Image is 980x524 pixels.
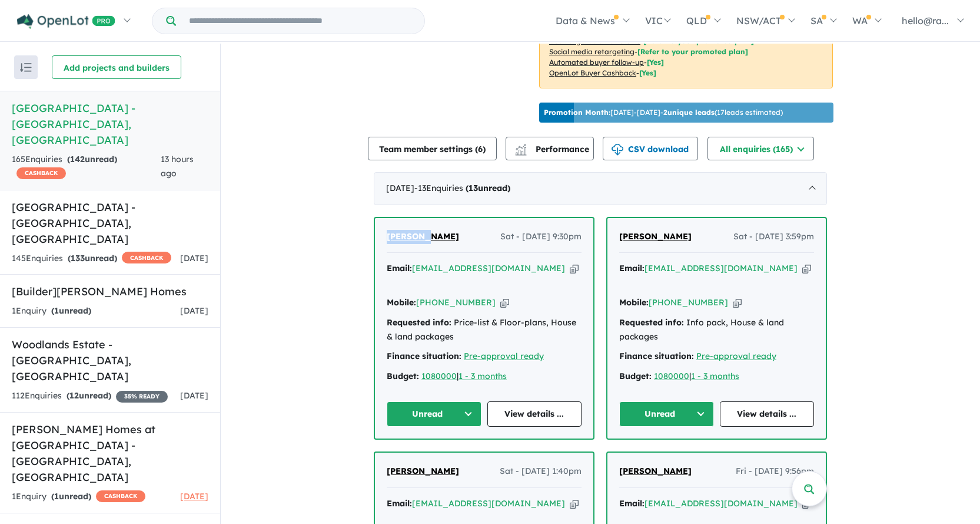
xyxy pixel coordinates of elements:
div: Price-list & Floor-plans, House & land packages [387,316,582,344]
button: Copy [570,497,579,510]
div: | [387,370,582,384]
h5: [Builder] [PERSON_NAME] Homes [12,284,208,299]
strong: ( unread) [51,491,91,502]
p: [DATE] - [DATE] - ( 17 leads estimated) [544,107,783,118]
u: Geo-targeted email & SMS [549,37,640,45]
span: [Yes] [647,58,664,67]
strong: ( unread) [67,390,111,401]
u: Automated buyer follow-up [549,58,644,67]
a: [PHONE_NUMBER] [416,297,496,308]
strong: Requested info: [387,317,451,328]
div: 1 Enquir y [12,304,91,318]
span: 35 % READY [116,391,168,403]
a: [PERSON_NAME] [619,464,692,479]
div: | [619,370,814,384]
h5: Woodlands Estate - [GEOGRAPHIC_DATA] , [GEOGRAPHIC_DATA] [12,337,208,384]
img: sort.svg [20,63,32,72]
strong: Email: [387,498,412,509]
u: OpenLot Buyer Cashback [549,68,636,77]
a: 1 - 3 months [459,371,507,381]
h5: [PERSON_NAME] Homes at [GEOGRAPHIC_DATA] - [GEOGRAPHIC_DATA] , [GEOGRAPHIC_DATA] [12,421,208,485]
button: Copy [733,296,742,309]
span: [DATE] [180,390,208,401]
span: [Refer to your promoted plan] [643,37,754,45]
span: 13 [469,183,478,193]
strong: Mobile: [387,297,416,308]
a: [EMAIL_ADDRESS][DOMAIN_NAME] [645,498,798,509]
a: Pre-approval ready [696,351,776,361]
a: [EMAIL_ADDRESS][DOMAIN_NAME] [412,263,565,273]
strong: Email: [387,263,412,273]
span: [PERSON_NAME] [387,466,459,476]
strong: Requested info: [619,317,684,328]
span: CASHBACK [96,490,145,502]
button: Copy [570,262,579,275]
span: Sat - [DATE] 9:30pm [500,230,582,244]
strong: Email: [619,263,645,273]
span: [PERSON_NAME] [619,466,692,476]
a: [PERSON_NAME] [619,230,692,244]
span: 133 [71,253,85,263]
span: [DATE] [180,491,208,502]
strong: ( unread) [466,183,510,193]
strong: Mobile: [619,297,649,308]
div: 145 Enquir ies [12,252,171,266]
div: 165 Enquir ies [12,153,161,181]
b: Promotion Month: [544,108,610,117]
a: [PERSON_NAME] [387,464,459,479]
h5: [GEOGRAPHIC_DATA] - [GEOGRAPHIC_DATA] , [GEOGRAPHIC_DATA] [12,199,208,247]
img: Openlot PRO Logo White [17,14,115,29]
a: View details ... [720,401,815,427]
span: [DATE] [180,253,208,263]
strong: ( unread) [67,154,117,164]
span: 12 [69,390,79,401]
strong: ( unread) [51,305,91,316]
div: [DATE] [374,172,827,205]
span: [Refer to your promoted plan] [637,47,748,56]
a: View details ... [487,401,582,427]
span: CASHBACK [122,252,171,263]
span: Performance [517,144,589,154]
span: Fri - [DATE] 9:56pm [736,464,814,479]
a: [PERSON_NAME] [387,230,459,244]
button: Performance [506,137,594,160]
span: [PERSON_NAME] [387,231,459,242]
span: Sat - [DATE] 3:59pm [733,230,814,244]
u: 1080000 [654,371,689,381]
strong: Finance situation: [387,351,461,361]
span: [PERSON_NAME] [619,231,692,242]
strong: Finance situation: [619,351,694,361]
span: 6 [478,144,483,154]
div: Info pack, House & land packages [619,316,814,344]
a: [EMAIL_ADDRESS][DOMAIN_NAME] [412,498,565,509]
img: download icon [612,144,623,156]
button: Add projects and builders [52,55,181,79]
div: 112 Enquir ies [12,389,168,403]
img: line-chart.svg [516,144,526,150]
span: 1 [54,305,59,316]
strong: Budget: [387,371,419,381]
u: 1 - 3 months [691,371,739,381]
button: All enquiries (165) [707,137,814,160]
span: - 13 Enquir ies [414,183,510,193]
button: Unread [619,401,714,427]
span: 142 [70,154,85,164]
button: Copy [500,296,509,309]
u: Social media retargeting [549,47,634,56]
strong: Email: [619,498,645,509]
button: Unread [387,401,481,427]
a: [EMAIL_ADDRESS][DOMAIN_NAME] [645,263,798,273]
a: 1080000 [421,371,457,381]
h5: [GEOGRAPHIC_DATA] - [GEOGRAPHIC_DATA] , [GEOGRAPHIC_DATA] [12,100,208,148]
button: Copy [802,262,811,275]
button: Team member settings (6) [368,137,497,160]
a: Pre-approval ready [464,351,544,361]
span: Sat - [DATE] 1:40pm [500,464,582,479]
div: 1 Enquir y [12,490,145,504]
span: CASHBACK [16,167,66,179]
input: Try estate name, suburb, builder or developer [178,8,422,34]
strong: Budget: [619,371,652,381]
